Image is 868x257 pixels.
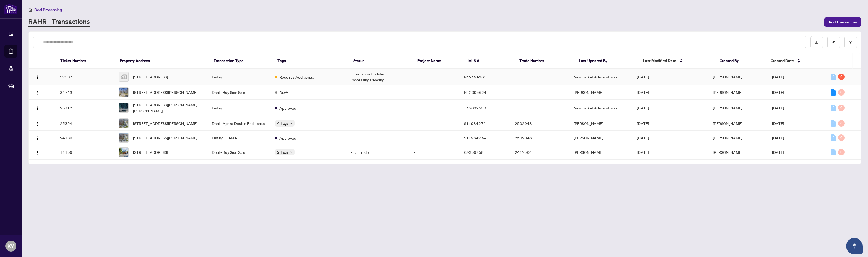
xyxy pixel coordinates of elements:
[35,91,40,95] img: Logo
[279,90,288,96] span: Draft
[844,36,857,48] button: filter
[815,40,819,44] span: download
[574,53,638,69] th: Last Updated By
[643,58,676,64] span: Last Modified Date
[824,17,861,27] button: Add Transaction
[637,74,649,79] span: [DATE]
[569,100,633,116] td: Newmarket Administrator
[464,121,486,126] span: S11984274
[510,69,569,85] td: -
[772,90,784,95] span: [DATE]
[569,131,633,145] td: [PERSON_NAME]
[713,135,742,140] span: [PERSON_NAME]
[831,149,836,155] div: 0
[346,100,409,116] td: -
[831,89,836,96] div: 3
[713,121,742,126] span: [PERSON_NAME]
[713,90,742,95] span: [PERSON_NAME]
[409,100,460,116] td: -
[637,90,649,95] span: [DATE]
[409,131,460,145] td: -
[35,122,40,126] img: Logo
[346,116,409,131] td: -
[33,133,42,142] button: Logo
[56,131,115,145] td: 24136
[56,100,115,116] td: 25712
[119,72,128,81] img: thumbnail-img
[510,131,569,145] td: 2502048
[838,120,845,127] div: 0
[569,116,633,131] td: [PERSON_NAME]
[637,121,649,126] span: [DATE]
[56,116,115,131] td: 25324
[346,145,409,160] td: Final Trade
[33,88,42,97] button: Logo
[28,8,32,12] span: home
[846,238,863,254] button: Open asap
[715,53,766,69] th: Created By
[637,150,649,155] span: [DATE]
[772,74,784,79] span: [DATE]
[4,4,17,14] img: logo
[208,69,271,85] td: Listing
[409,145,460,160] td: -
[346,85,409,100] td: -
[639,53,715,69] th: Last Modified Date
[849,40,852,44] span: filter
[831,120,836,127] div: 0
[119,103,128,112] img: thumbnail-img
[464,90,486,95] span: N12095624
[277,120,289,126] span: 4 Tags
[273,53,349,69] th: Tags
[772,135,784,140] span: [DATE]
[831,134,836,141] div: 0
[33,103,42,112] button: Logo
[409,69,460,85] td: -
[838,105,845,111] div: 0
[33,119,42,128] button: Logo
[413,53,464,69] th: Project Name
[346,131,409,145] td: -
[290,122,292,125] span: down
[119,133,128,142] img: thumbnail-img
[208,85,271,100] td: Deal - Buy Side Sale
[56,69,115,85] td: 37837
[208,116,271,131] td: Deal - Agent Double End Lease
[290,151,292,154] span: down
[8,242,14,250] span: KY
[279,135,296,141] span: Approved
[510,100,569,116] td: -
[838,134,845,141] div: 0
[510,85,569,100] td: -
[35,106,40,111] img: Logo
[133,102,203,114] span: [STREET_ADDRESS][PERSON_NAME][PERSON_NAME]
[766,53,826,69] th: Created Date
[133,120,197,126] span: [STREET_ADDRESS][PERSON_NAME]
[33,72,42,81] button: Logo
[464,74,486,79] span: N12194763
[515,53,575,69] th: Trade Number
[349,53,413,69] th: Status
[510,145,569,160] td: 2417504
[713,105,742,110] span: [PERSON_NAME]
[119,88,128,97] img: thumbnail-img
[510,116,569,131] td: 2502048
[772,105,784,110] span: [DATE]
[464,135,486,140] span: S11984274
[409,116,460,131] td: -
[279,74,315,80] span: Requires Additional Docs
[569,145,633,160] td: [PERSON_NAME]
[409,85,460,100] td: -
[772,121,784,126] span: [DATE]
[832,40,836,44] span: edit
[713,150,742,155] span: [PERSON_NAME]
[56,85,115,100] td: 34749
[133,74,168,80] span: [STREET_ADDRESS]
[119,119,128,128] img: thumbnail-img
[810,36,823,48] button: download
[35,75,40,79] img: Logo
[34,7,62,12] span: Deal Processing
[209,53,273,69] th: Transaction Type
[464,105,486,110] span: T12007558
[277,149,289,155] span: 2 Tags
